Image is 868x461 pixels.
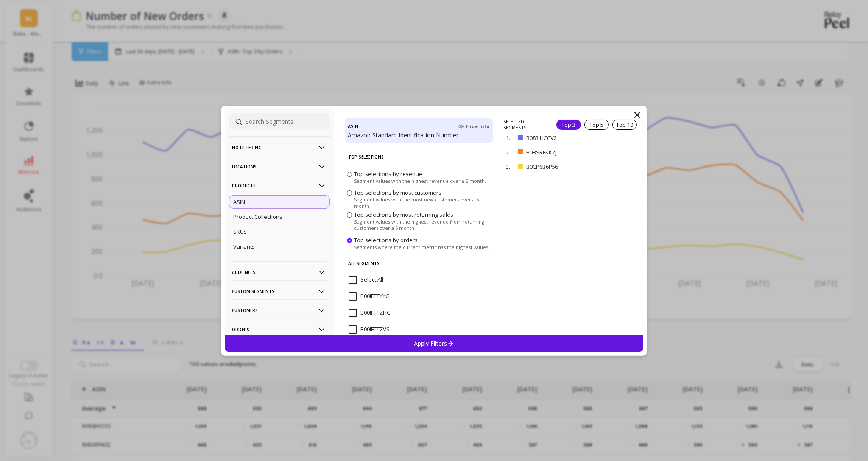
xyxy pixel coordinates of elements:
[232,319,327,340] p: Orders
[354,236,418,243] span: Top selections by orders
[348,122,359,131] h4: ASIN
[232,261,327,283] p: Audiences
[349,325,390,334] span: B00IFTTZVS
[229,113,330,130] input: Search Segments
[349,309,390,317] span: B00IFTTZHC
[232,137,327,158] p: No filtering
[348,254,489,272] p: All Segments
[354,189,441,196] span: Top selections by most customers
[234,243,255,250] p: Variants
[232,280,327,302] p: Custom Segments
[526,148,597,156] p: B0BSRFKKZJ
[232,175,327,196] p: Products
[414,339,454,347] p: Apply Filters
[348,148,489,166] p: Top Selections
[506,148,514,156] p: 2.
[458,123,489,130] span: Hide Info
[349,292,390,301] span: B00IFTTYYG
[348,131,489,140] p: Amazon Standard Identification Number
[234,198,246,206] p: ASIN
[349,276,383,284] span: Select All
[584,120,609,130] div: Top 5
[354,211,453,218] span: Top selections by most returning sales
[232,299,327,321] p: Customers
[526,163,598,170] p: B0CP6B6P56
[503,119,546,131] p: SELECTED SEGMENTS
[354,196,491,209] span: Segment values with the most new customers over a 6 month.
[556,120,581,130] div: Top 3
[234,228,247,235] p: SKUs
[354,170,422,177] span: Top selections by revenue
[232,156,327,177] p: Locations
[234,213,283,221] p: Product Collections
[612,120,637,130] div: Top 10
[354,243,489,250] span: Segments where the current metric has the highest values.
[354,218,491,231] span: Segment values with the highest revenue from returning customers over a 6 month.
[506,134,514,142] p: 1.
[526,134,597,142] p: B083JHCCV2
[354,177,486,184] span: Segment values with the highest revenue over a 6 month.
[506,163,514,170] p: 3.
